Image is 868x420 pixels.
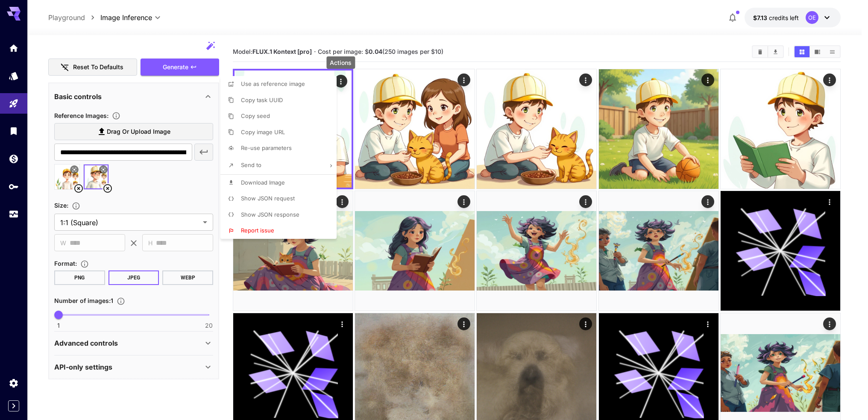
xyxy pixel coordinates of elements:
[241,179,285,186] span: Download Image
[241,144,292,151] span: Re-use parameters
[241,97,283,103] span: Copy task UUID
[241,129,285,135] span: Copy image URL
[241,80,305,87] span: Use as reference image
[241,162,261,168] span: Send to
[241,211,299,218] span: Show JSON response
[241,195,295,202] span: Show JSON request
[241,112,270,119] span: Copy seed
[326,56,355,69] div: Actions
[241,227,274,234] span: Report issue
